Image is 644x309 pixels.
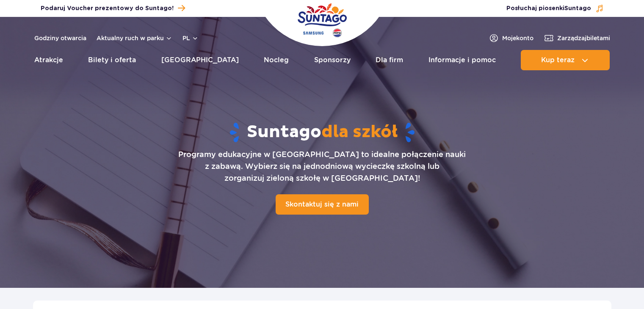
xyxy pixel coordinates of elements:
span: Zarządzaj biletami [557,34,610,42]
p: Programy edukacyjne w [GEOGRAPHIC_DATA] to idealne połączenie nauki z zabawą. Wybierz się na jedn... [178,149,466,184]
span: dla szkół [321,121,398,143]
button: Aktualny ruch w parku [97,35,172,41]
button: Posłuchaj piosenkiSuntago [506,4,604,13]
a: Bilety i oferta [88,50,136,70]
span: Podaruj Voucher prezentowy do Suntago! [41,4,174,13]
a: Informacje i pomoc [428,50,496,70]
a: Podaruj Voucher prezentowy do Suntago! [41,3,185,14]
a: Sponsorzy [314,50,351,70]
a: Godziny otwarcia [34,34,86,42]
span: Skontaktuj się z nami [285,200,359,208]
a: Zarządzajbiletami [544,33,610,43]
h1: Suntago [50,121,594,143]
a: Atrakcje [34,50,63,70]
span: Posłuchaj piosenki [506,4,591,13]
button: pl [182,34,199,42]
a: Mojekonto [489,33,533,43]
a: [GEOGRAPHIC_DATA] [161,50,239,70]
span: Kup teraz [541,56,575,64]
span: Suntago [564,6,591,11]
span: Moje konto [502,34,533,42]
a: Skontaktuj się z nami [276,194,369,215]
button: Kup teraz [521,50,610,70]
a: Nocleg [264,50,289,70]
a: Dla firm [376,50,403,70]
